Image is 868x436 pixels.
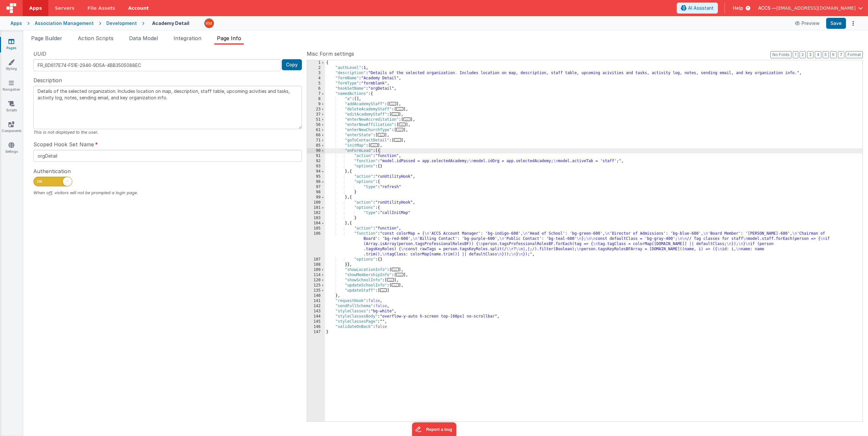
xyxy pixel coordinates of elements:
span: ... [380,288,387,292]
button: 6 [830,51,837,58]
button: Preview [791,18,824,28]
div: 135 [307,288,325,293]
div: 7 [307,91,325,96]
span: ... [392,268,399,271]
button: Save [826,18,846,29]
button: 3 [807,51,814,58]
div: When off, visitors will not be prompted a login page. [33,190,302,196]
button: AI Assistant [677,3,718,14]
span: ... [371,143,378,147]
div: 147 [307,330,325,335]
span: ... [396,128,403,131]
div: 107 [307,257,325,262]
button: 5 [823,51,829,58]
div: 96 [307,179,325,184]
div: 56 [307,122,325,128]
span: ... [392,283,399,287]
div: 23 [307,107,325,112]
button: No Folds [770,51,791,58]
div: 146 [307,324,325,330]
div: 98 [307,190,325,195]
div: 102 [307,210,325,216]
span: ... [394,138,401,142]
div: 104 [307,221,325,226]
span: File Assets [88,5,115,11]
div: 92 [307,159,325,164]
button: Options [849,19,858,28]
div: 91 [307,153,325,159]
div: 8 [307,96,325,102]
div: 101 [307,205,325,210]
h4: Academy Detail [152,21,189,26]
span: Description [33,76,62,84]
span: [EMAIL_ADDRESS][DOMAIN_NAME] [776,5,856,11]
div: 37 [307,112,325,117]
span: ... [396,273,403,276]
span: ... [392,112,399,116]
div: 95 [307,174,325,179]
span: ... [399,123,406,126]
span: Misc Form settings [307,50,354,58]
div: 61 [307,128,325,133]
span: Servers [55,5,74,11]
span: ... [387,278,394,282]
div: 85 [307,143,325,148]
div: 108 [307,262,325,267]
button: 2 [800,51,806,58]
div: 144 [307,314,325,319]
div: This is not displayed to the user. [33,129,302,135]
div: 100 [307,200,325,205]
span: ... [403,117,410,121]
div: Development [106,20,137,27]
div: 120 [307,278,325,283]
div: 109 [307,267,325,273]
div: 4 [307,76,325,81]
div: 71 [307,138,325,143]
span: AI Assistant [688,5,714,11]
div: 143 [307,309,325,314]
button: Format [846,51,863,58]
div: 90 [307,148,325,153]
div: 51 [307,117,325,122]
span: Data Model [129,35,158,41]
span: ... [378,133,385,137]
span: Help [733,5,743,11]
div: 114 [307,273,325,278]
div: 97 [307,184,325,190]
div: 2 [307,65,325,71]
button: Copy [282,59,302,70]
div: Association Management [35,20,94,27]
button: 7 [838,51,844,58]
div: 5 [307,81,325,86]
img: 1e10b08f9103151d1000344c2f9be56b [205,19,214,28]
div: 105 [307,226,325,231]
div: 125 [307,283,325,288]
span: Page Builder [31,35,62,41]
div: 140 [307,293,325,298]
div: 142 [307,304,325,309]
div: 106 [307,231,325,257]
span: Action Scripts [78,35,113,41]
iframe: Marker.io feedback button [412,422,456,436]
span: Page Info [217,35,241,41]
span: ... [389,102,397,106]
div: 1 [307,60,325,65]
div: 9 [307,102,325,107]
button: 1 [793,51,798,58]
div: 99 [307,195,325,200]
div: 6 [307,86,325,91]
div: 141 [307,298,325,304]
div: 3 [307,71,325,76]
span: UUID [33,50,46,58]
span: Integration [173,35,201,41]
div: 145 [307,319,325,324]
div: 94 [307,169,325,174]
span: ACCS — [758,5,776,11]
div: 103 [307,216,325,221]
span: Apps [29,5,42,11]
span: Scoped Hook Set Name [33,140,94,148]
div: 93 [307,164,325,169]
div: 66 [307,133,325,138]
span: Authentication [33,167,71,175]
button: 4 [815,51,821,58]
